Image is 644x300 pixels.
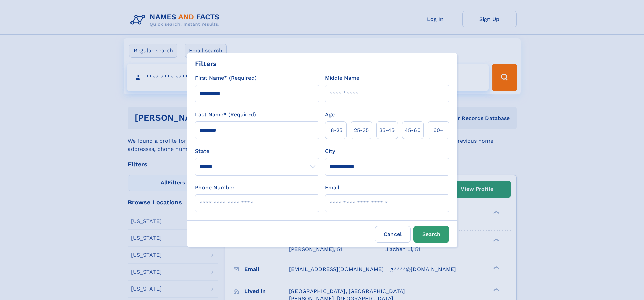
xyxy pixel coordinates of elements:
[195,147,319,155] label: State
[375,226,411,243] label: Cancel
[325,184,339,192] label: Email
[325,147,335,155] label: City
[329,126,342,134] span: 18‑25
[195,74,257,82] label: First Name* (Required)
[325,74,359,82] label: Middle Name
[433,126,444,134] span: 60+
[195,59,217,69] div: Filters
[405,126,421,134] span: 45‑60
[195,111,256,119] label: Last Name* (Required)
[413,226,449,243] button: Search
[354,126,369,134] span: 25‑35
[195,184,235,192] label: Phone Number
[379,126,395,134] span: 35‑45
[325,111,335,119] label: Age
